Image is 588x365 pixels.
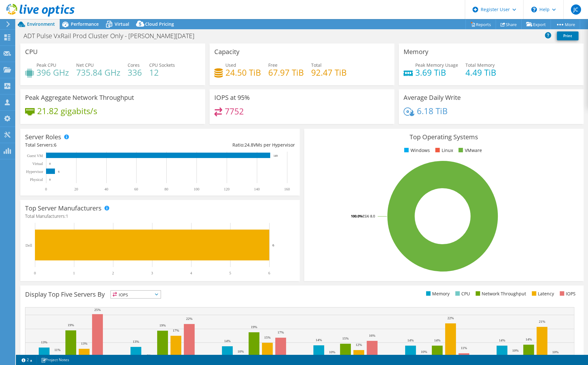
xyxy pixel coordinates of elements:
[434,147,453,154] li: Linux
[164,187,168,191] text: 80
[214,48,239,55] h3: Capacity
[54,142,57,148] span: 6
[25,94,134,101] h3: Peak Aggregate Network Throughput
[454,290,470,297] li: CPU
[25,134,61,141] h3: Server Roles
[21,32,204,39] h1: ADT Pulse VxRail Prod Cluster Only - [PERSON_NAME][DATE]
[194,187,199,191] text: 100
[30,177,43,182] text: Physical
[264,335,271,339] text: 15%
[71,21,99,27] span: Performance
[159,323,166,327] text: 19%
[251,325,257,329] text: 19%
[254,187,260,191] text: 140
[268,62,277,68] span: Free
[557,31,578,40] a: Print
[66,213,68,219] span: 1
[225,62,236,68] span: Used
[499,338,505,342] text: 14%
[151,271,153,275] text: 3
[76,69,120,76] h4: 735.84 GHz
[112,271,114,275] text: 2
[342,336,349,340] text: 15%
[521,19,551,29] a: Export
[149,69,175,76] h4: 12
[37,69,69,76] h4: 396 GHz
[133,340,139,343] text: 13%
[461,346,467,350] text: 11%
[128,69,142,76] h4: 336
[284,187,290,191] text: 160
[404,48,428,55] h3: Memory
[539,320,545,323] text: 21%
[49,162,51,165] text: 0
[268,271,270,275] text: 6
[404,94,461,101] h3: Average Daily Write
[316,338,322,342] text: 14%
[417,107,448,114] h4: 6.18 TiB
[149,62,175,68] span: CPU Sockets
[530,290,554,297] li: Latency
[465,62,495,68] span: Total Memory
[214,94,250,101] h3: IOPS at 95%
[551,19,580,29] a: More
[25,213,295,220] h4: Total Manufacturers:
[81,341,87,345] text: 13%
[407,338,414,342] text: 14%
[224,339,231,343] text: 14%
[447,316,454,320] text: 22%
[229,271,231,275] text: 5
[115,21,129,27] span: Virtual
[37,356,74,364] a: Project Notes
[474,290,526,297] li: Network Throughput
[25,243,32,248] text: Dell
[225,69,261,76] h4: 24.50 TiB
[244,142,253,148] span: 24.8
[134,187,138,191] text: 60
[363,214,375,218] tspan: ESXi 8.0
[277,330,284,334] text: 17%
[424,290,450,297] li: Memory
[111,291,161,298] span: IOPS
[351,214,363,218] tspan: 100.0%
[37,107,97,114] h4: 21.82 gigabits/s
[369,334,375,337] text: 16%
[145,21,174,27] span: Cloud Pricing
[104,187,108,191] text: 40
[457,147,482,154] li: VMware
[465,19,496,29] a: Reports
[311,69,347,76] h4: 92.47 TiB
[571,4,581,15] span: JC
[45,187,47,191] text: 0
[190,271,192,275] text: 4
[76,62,94,68] span: Net CPU
[186,317,192,320] text: 22%
[27,154,43,158] text: Guest VM
[37,62,56,68] span: Peak CPU
[58,170,60,173] text: 6
[356,343,362,347] text: 12%
[26,169,43,174] text: Hypervisor
[173,328,179,332] text: 17%
[224,187,230,191] text: 120
[68,323,74,327] text: 19%
[272,243,274,247] text: 6
[273,154,278,157] text: 149
[421,350,427,354] text: 10%
[54,348,61,352] text: 11%
[27,21,55,27] span: Environment
[41,340,47,344] text: 13%
[415,69,458,76] h4: 3.69 TiB
[94,308,101,312] text: 25%
[25,205,102,212] h3: Top Server Manufacturers
[496,19,522,29] a: Share
[531,7,537,12] svg: \n
[237,349,244,353] text: 10%
[128,62,140,68] span: Cores
[225,108,244,115] h4: 7752
[73,271,75,275] text: 1
[329,350,335,354] text: 10%
[558,290,576,297] li: IOPS
[25,141,160,148] div: Total Servers:
[25,48,38,55] h3: CPU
